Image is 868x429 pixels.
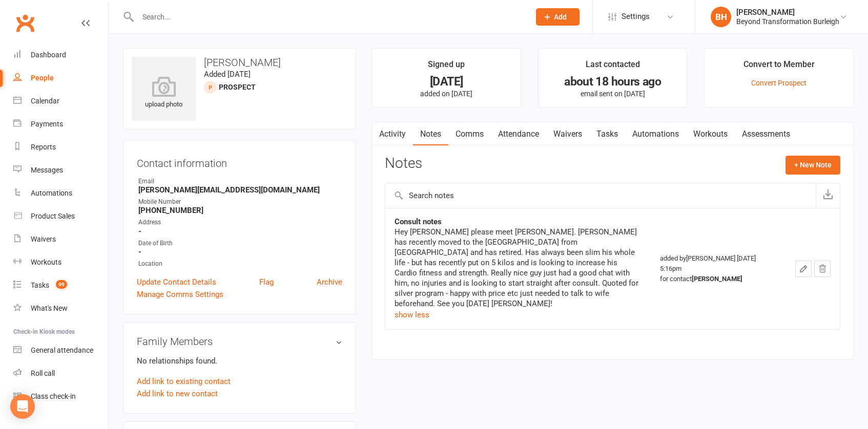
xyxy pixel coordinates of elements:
div: Workouts [31,258,61,266]
a: Product Sales [13,205,108,228]
div: Hey [PERSON_NAME] please meet [PERSON_NAME]. [PERSON_NAME] has recently moved to the [GEOGRAPHIC_... [395,227,642,309]
a: Update Contact Details [137,276,216,288]
a: Payments [13,113,108,136]
a: Convert Prospect [751,79,807,87]
a: General attendance kiosk mode [13,339,108,362]
a: Reports [13,136,108,159]
div: added by [PERSON_NAME] [DATE] 5:16pm [660,253,776,284]
a: Manage Comms Settings [137,288,223,301]
strong: [PERSON_NAME] [692,275,742,283]
strong: [PERSON_NAME][EMAIL_ADDRESS][DOMAIN_NAME] [138,185,342,195]
div: Location [138,259,342,269]
div: Signed up [428,58,465,76]
a: Automations [625,122,686,146]
a: Activity [372,122,413,146]
div: Email [138,177,342,186]
input: Search... [135,10,523,24]
div: Messages [31,166,63,174]
a: Add link to existing contact [137,375,231,388]
span: 99 [56,280,67,289]
div: Open Intercom Messenger [10,394,35,419]
button: Add [536,8,580,26]
div: Beyond Transformation Burleigh [736,17,839,26]
a: Waivers [546,122,589,146]
p: No relationships found. [137,355,342,367]
p: added on [DATE] [381,90,511,98]
a: Notes [413,122,448,146]
div: upload photo [132,76,196,110]
time: Added [DATE] [204,70,251,79]
a: Comms [448,122,491,146]
strong: - [138,227,342,236]
div: Roll call [31,369,55,377]
a: Flag [259,276,274,288]
div: What's New [31,304,68,312]
div: Mobile Number [138,197,342,207]
div: Payments [31,120,63,128]
a: Class kiosk mode [13,385,108,408]
span: Settings [622,5,650,28]
div: BH [711,7,731,27]
input: Search notes [385,183,816,208]
a: Tasks [589,122,625,146]
h3: Family Members [137,336,342,347]
div: for contact [660,274,776,284]
button: + New Note [786,156,840,174]
a: Dashboard [13,44,108,67]
strong: - [138,247,342,256]
div: Dashboard [31,51,66,59]
p: email sent on [DATE] [548,90,678,98]
div: Tasks [31,281,49,289]
strong: Consult notes [395,217,442,226]
a: Clubworx [12,10,38,36]
a: Calendar [13,90,108,113]
a: Messages [13,159,108,182]
div: Reports [31,143,56,151]
div: Automations [31,189,72,197]
strong: [PHONE_NUMBER] [138,206,342,215]
snap: prospect [219,83,256,91]
h3: [PERSON_NAME] [132,57,347,68]
div: General attendance [31,346,93,354]
div: Last contacted [586,58,640,76]
a: Attendance [491,122,546,146]
a: Add link to new contact [137,388,218,400]
div: Address [138,218,342,227]
div: Waivers [31,235,56,243]
div: Product Sales [31,212,75,220]
div: Convert to Member [743,58,815,76]
a: Waivers [13,228,108,251]
div: Class check-in [31,392,76,400]
span: Add [554,13,567,21]
div: Date of Birth [138,239,342,248]
a: Automations [13,182,108,205]
h3: Contact information [137,154,342,169]
a: Tasks 99 [13,274,108,297]
button: show less [395,309,429,321]
a: Assessments [735,122,797,146]
a: Workouts [686,122,735,146]
div: [PERSON_NAME] [736,8,839,17]
div: Calendar [31,97,59,105]
a: Workouts [13,251,108,274]
div: about 18 hours ago [548,76,678,87]
div: People [31,74,54,82]
div: [DATE] [381,76,511,87]
a: Roll call [13,362,108,385]
a: Archive [317,276,342,288]
a: People [13,67,108,90]
h3: Notes [385,156,422,174]
a: What's New [13,297,108,320]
